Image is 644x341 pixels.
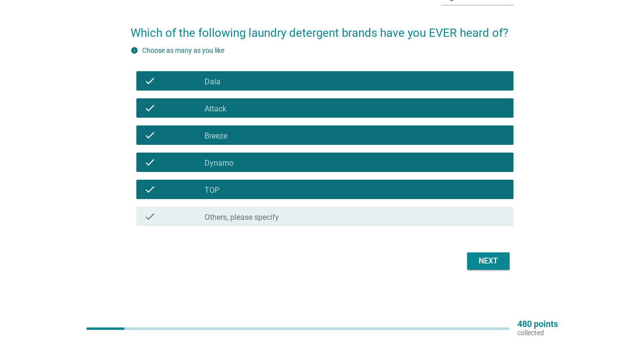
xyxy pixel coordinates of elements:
[517,328,558,337] p: collected
[475,255,502,267] div: Next
[142,46,224,54] label: Choose as many as you like
[517,320,558,328] p: 480 points
[205,158,234,168] label: Dynamo
[144,211,156,222] i: check
[144,184,156,195] i: check
[467,252,510,270] button: Next
[144,102,156,114] i: check
[205,213,279,222] label: Others, please specify
[205,186,220,195] label: TOP
[131,46,138,54] i: info
[205,131,227,141] label: Breeze
[205,77,220,87] label: Daia
[144,156,156,168] i: check
[144,129,156,141] i: check
[144,75,156,87] i: check
[205,104,226,114] label: Attack
[131,15,513,42] h2: Which of the following laundry detergent brands have you EVER heard of?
